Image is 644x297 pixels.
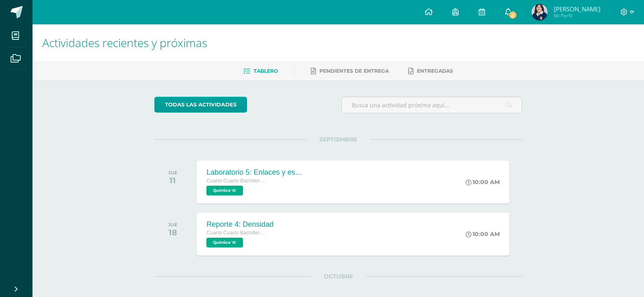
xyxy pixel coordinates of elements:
span: Actividades recientes y próximas [42,35,207,50]
a: Pendientes de entrega [311,65,389,78]
a: Tablero [243,65,278,78]
div: Laboratorio 5: Enlaces y estructura [PERSON_NAME] [206,168,304,177]
span: Tablero [254,68,278,74]
span: Química 'A' [206,186,243,195]
div: 11 [168,176,178,185]
a: Entregadas [408,65,453,78]
span: 2 [508,11,517,20]
span: Química 'A' [206,238,243,247]
span: OCTUBRE [311,273,366,280]
div: JUE [168,222,178,228]
a: todas las Actividades [154,97,247,113]
div: JUE [168,170,178,176]
input: Busca una actividad próxima aquí... [342,97,522,113]
div: 18 [168,228,178,237]
div: 10:00 AM [466,178,500,186]
span: Cuarto Cuarto Bachillerato en Ciencias y Letras [206,178,267,184]
span: Cuarto Cuarto Bachillerato en Ciencias y Letras [206,230,267,236]
div: 10:00 AM [466,230,500,238]
span: [PERSON_NAME] [554,5,601,13]
span: Entregadas [417,68,453,74]
span: Mi Perfil [554,12,601,19]
img: 386b97ca6dcc00f2af1beca8e69eb8b0.png [531,4,548,20]
span: Pendientes de entrega [319,68,389,74]
span: SEPTIEMBRE [306,136,370,143]
div: Reporte 4: Densidad [206,220,273,229]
